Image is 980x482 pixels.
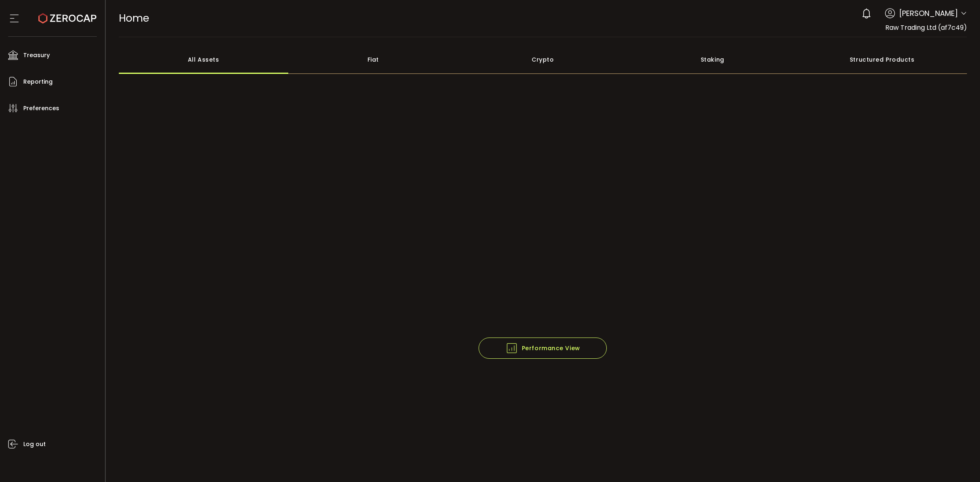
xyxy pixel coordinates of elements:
[506,342,580,354] span: Performance View
[288,45,458,74] div: Fiat
[23,49,50,61] span: Treasury
[899,8,958,19] span: [PERSON_NAME]
[628,45,797,74] div: Staking
[23,102,59,114] span: Preferences
[939,443,980,482] iframe: Chat Widget
[119,45,289,74] div: All Assets
[479,338,607,359] button: Performance View
[119,11,149,25] span: Home
[23,438,46,450] span: Log out
[23,76,53,88] span: Reporting
[797,45,967,74] div: Structured Products
[885,23,967,32] span: Raw Trading Ltd (af7c49)
[458,45,628,74] div: Crypto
